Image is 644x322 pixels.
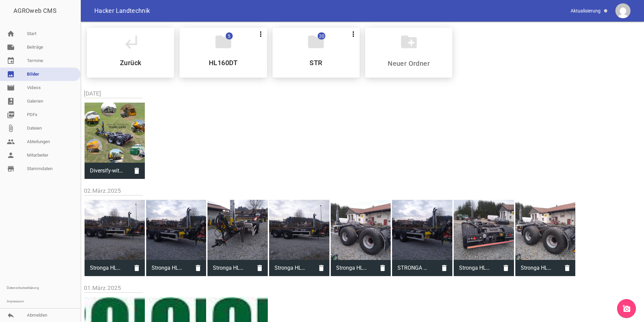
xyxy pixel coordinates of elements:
i: subdirectory_arrow_left [121,32,140,51]
i: people [7,138,15,146]
i: person [7,151,15,159]
i: folder [307,32,325,51]
span: Hacker Landtechnik [94,8,150,14]
span: Stronga HL210 Lagermaschine Zierer (5).jpg [269,259,313,277]
h5: HL160DT [209,59,238,66]
i: delete [129,260,145,276]
span: STRONGA HL210 Lager - Zierer 2025.jpg [392,259,436,277]
i: add_a_photo [622,304,631,313]
i: picture_as_pdf [7,111,15,119]
span: Stronga HL210 Lagermaschine Zierer (6).jpg [146,259,190,277]
i: movie [7,84,15,92]
span: 20 [318,32,325,39]
div: STRONGA [87,28,174,78]
i: delete [375,260,391,276]
span: Stronga HL210 Lagermaschine Zierer (4).jpg [331,259,375,277]
i: delete [498,260,514,276]
span: Stronga HL210 Lagermaschine Zierer (8).jpg [207,259,252,277]
span: Stronga HL210 Lagermaschine Zierer (3).jpg [85,259,129,277]
i: more_vert [257,30,265,38]
i: home [7,30,15,38]
i: note [7,43,15,51]
i: more_vert [349,30,357,38]
i: delete [252,260,268,276]
h5: STR [310,59,322,66]
h2: 02.März.2025 [84,186,576,195]
input: Neuer Ordner [369,59,449,68]
div: STR [272,28,360,78]
i: folder [214,32,233,51]
button: more_vert [347,28,360,40]
h2: [DATE] [84,89,146,98]
span: Stronga HL210 Lagermaschine Zierer (1).jpg [515,259,559,277]
i: image [7,70,15,78]
i: delete [313,260,329,276]
i: photo_album [7,97,15,105]
i: event [7,57,15,65]
i: create_new_folder [399,32,418,51]
h2: 01.März.2025 [84,284,268,293]
i: attach_file [7,124,15,132]
i: delete [436,260,452,276]
i: reply [7,311,15,319]
i: delete [559,260,575,276]
div: HL160DT [180,28,267,78]
button: more_vert [254,28,267,40]
i: delete [129,163,145,179]
h5: Zurück [120,59,141,66]
span: 5 [226,32,233,39]
span: Diversify-with-HookLoada-1-DE.jpg [85,162,129,180]
i: store_mall_directory [7,165,15,173]
span: Stronga HL210 Lagermaschine Zierer (7).jpg [454,259,498,277]
i: delete [190,260,206,276]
